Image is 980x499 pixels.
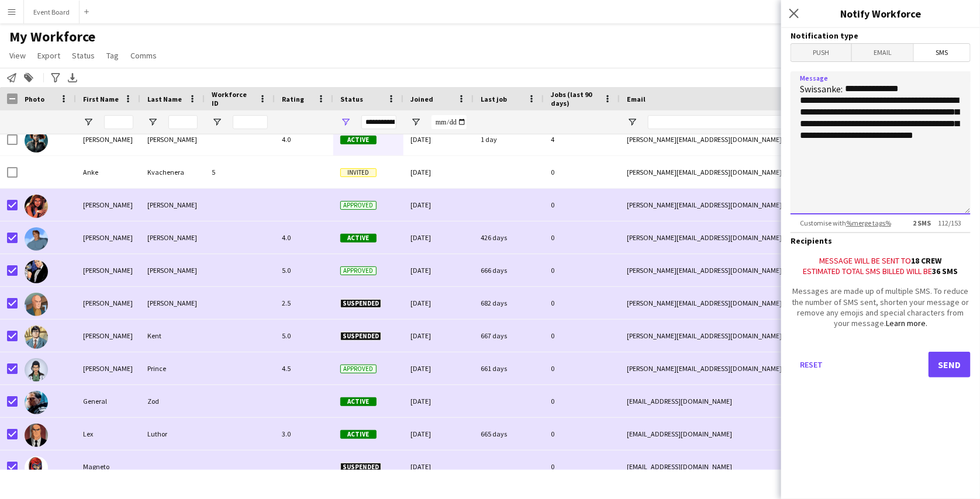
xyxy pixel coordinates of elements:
[25,95,44,103] span: Photo
[544,189,620,221] div: 0
[340,463,381,472] span: Suspended
[340,299,381,308] span: Suspended
[403,385,474,417] div: [DATE]
[233,115,268,129] input: Workforce ID Filter Input
[403,189,474,221] div: [DATE]
[432,115,467,129] input: Joined Filter Input
[791,30,971,41] h3: Notification type
[544,418,620,450] div: 0
[212,117,222,127] button: Open Filter Menu
[544,385,620,417] div: 0
[403,352,474,384] div: [DATE]
[403,320,474,352] div: [DATE]
[846,219,891,227] a: %merge tags%
[648,115,847,129] input: Email Filter Input
[340,136,377,144] span: Active
[76,254,140,286] div: [PERSON_NAME]
[275,418,333,450] div: 3.0
[403,287,474,319] div: [DATE]
[205,156,275,188] div: 5
[25,325,48,349] img: Clark Kent
[886,318,927,328] a: Learn more.
[140,352,205,384] div: Prince
[76,123,140,155] div: [PERSON_NAME]
[627,95,646,103] span: Email
[147,95,182,103] span: Last Name
[9,28,95,46] span: My Workforce
[474,221,544,254] div: 426 days
[620,451,854,483] div: [EMAIL_ADDRESS][DOMAIN_NAME]
[474,320,544,352] div: 667 days
[340,430,377,439] span: Active
[474,352,544,384] div: 661 days
[474,418,544,450] div: 665 days
[410,117,421,127] button: Open Filter Menu
[340,201,377,210] span: Approved
[275,254,333,286] div: 5.0
[781,6,980,21] h3: Notify Workforce
[76,287,140,319] div: [PERSON_NAME]
[544,451,620,483] div: 0
[25,456,48,480] img: Magneto
[33,48,65,63] a: Export
[340,234,377,242] span: Active
[340,266,377,275] span: Approved
[275,123,333,155] div: 4.0
[106,50,119,61] span: Tag
[65,71,80,85] app-action-btn: Export XLSX
[791,219,900,227] span: Customise with
[791,286,971,328] div: Messages are made up of multiple SMS. To reduce the number of SMS sent, shorten your message or r...
[275,221,333,254] div: 4.0
[25,424,48,447] img: Lex Luthor
[403,221,474,254] div: [DATE]
[72,50,95,61] span: Status
[340,168,377,177] span: Invited
[620,254,854,286] div: [PERSON_NAME][EMAIL_ADDRESS][DOMAIN_NAME]
[49,71,63,85] app-action-btn: Advanced filters
[102,48,123,63] a: Tag
[791,255,971,266] div: Message will be sent to
[212,90,254,108] span: Workforce ID
[620,320,854,352] div: [PERSON_NAME][EMAIL_ADDRESS][DOMAIN_NAME]
[140,189,205,221] div: [PERSON_NAME]
[403,123,474,155] div: [DATE]
[9,50,26,61] span: View
[83,95,119,103] span: First Name
[481,95,507,103] span: Last job
[24,1,80,23] button: Event Board
[544,254,620,286] div: 0
[140,418,205,450] div: Luthor
[126,48,161,63] a: Comms
[25,195,48,218] img: Barbara Gorden
[282,95,304,103] span: Rating
[544,221,620,254] div: 0
[544,320,620,352] div: 0
[5,48,30,63] a: View
[544,156,620,188] div: 0
[791,235,971,246] h3: Recipients
[83,117,94,127] button: Open Filter Menu
[275,320,333,352] div: 5.0
[25,358,48,382] img: Diana Prince
[76,352,140,384] div: [PERSON_NAME]
[340,397,377,406] span: Active
[410,95,433,103] span: Joined
[275,287,333,319] div: 2.5
[403,451,474,483] div: [DATE]
[913,219,931,227] b: 2 SMS
[340,117,351,127] button: Open Filter Menu
[933,266,958,276] b: 36 SMS
[140,221,205,254] div: [PERSON_NAME]
[104,115,133,129] input: First Name Filter Input
[929,352,971,377] button: Send
[544,352,620,384] div: 0
[620,156,854,188] div: [PERSON_NAME][EMAIL_ADDRESS][DOMAIN_NAME]
[791,266,971,276] div: Estimated total SMS billed will be
[25,260,48,283] img: Bruce Wayne
[168,115,198,129] input: Last Name Filter Input
[76,451,140,483] div: Magneto
[25,293,48,316] img: Charles Xavier
[340,332,381,341] span: Suspended
[474,254,544,286] div: 666 days
[76,385,140,417] div: General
